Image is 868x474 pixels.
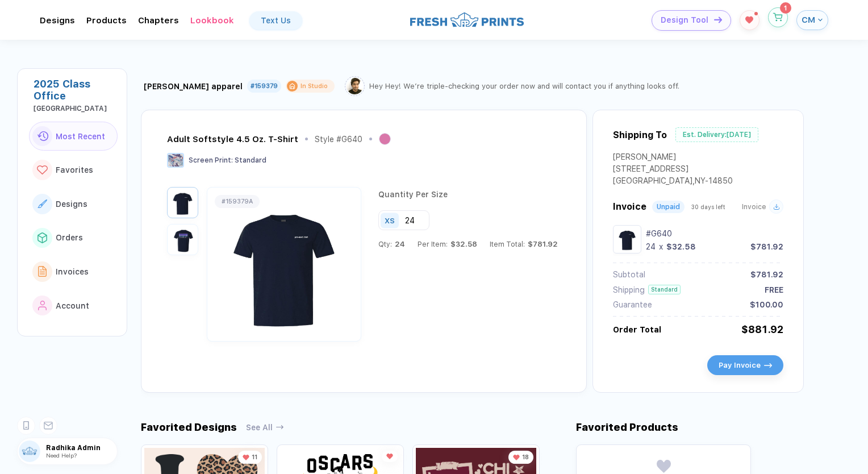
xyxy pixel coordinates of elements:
div: Standard [648,285,681,294]
div: [PERSON_NAME] [613,152,733,164]
div: Abilene Christian University [34,105,118,113]
span: $781.92 [525,240,558,248]
span: Invoices [56,267,89,276]
button: link to iconAccount [29,291,118,321]
div: [PERSON_NAME] apparel [144,82,243,91]
span: Designs [56,199,87,209]
span: Pay Invoice [719,361,761,369]
div: Favorited Designs [141,421,237,433]
span: 30 days left [691,203,725,210]
div: ChaptersToggle dropdown menu chapters [138,15,179,26]
div: ProductsToggle dropdown menu [86,15,127,26]
div: 24 [646,242,656,251]
img: link to icon [37,165,48,175]
img: Tariq.png [347,78,363,94]
div: [GEOGRAPHIC_DATA] , NY - 14850 [613,176,733,188]
a: Text Us [249,11,302,30]
div: x [658,242,664,251]
div: $781.92 [750,242,783,251]
div: DesignsToggle dropdown menu [40,15,75,26]
button: link to iconOrders [29,223,118,253]
div: # 159379A [222,198,253,205]
div: Lookbook [190,15,234,26]
div: Shipping [613,285,645,294]
img: 1756736923584ylzuc_nt_front.png [210,198,358,331]
img: Screen Print [167,153,184,168]
div: LookbookToggle dropdown menu chapters [190,15,234,26]
div: 18 [508,451,533,464]
span: 11 [252,454,257,461]
div: $881.92 [741,323,783,335]
img: icon [764,363,772,368]
button: Pay Invoiceicon [707,355,783,375]
img: 1756736923584ylzuc_nt_front.png [616,228,639,251]
div: $100.00 [750,300,783,309]
div: #159379 [251,82,278,90]
span: Need Help? [46,452,77,459]
img: icon [714,16,722,23]
span: Account [56,301,89,310]
div: Favorited Products [576,421,678,433]
span: Invoice [613,201,646,212]
button: link to iconDesigns [29,189,118,219]
div: Adult Softstyle 4.5 Oz. T-Shirt [167,134,298,144]
div: Guarantee [613,300,652,309]
div: Est. Delivery: [DATE] [675,127,758,142]
div: Order Total [613,325,661,334]
span: Screen Print : [189,156,233,164]
div: #G640 [646,229,783,238]
span: 1 [784,5,787,11]
div: Item Total: [490,240,558,248]
img: 1756736923584ylzuc_nt_front.png [170,190,195,215]
div: Shipping To [613,130,667,140]
button: See All [246,423,284,432]
button: link to iconFavorites [29,155,118,185]
div: In Studio [301,82,328,90]
span: Invoice [742,203,766,211]
div: Unpaid [657,203,680,211]
div: [STREET_ADDRESS] [613,164,733,176]
span: $32.58 [448,240,477,248]
span: Favorites [56,165,93,174]
div: Style # G640 [315,135,362,144]
img: user profile [19,440,40,462]
div: Quantity Per Size [378,190,558,210]
span: Orders [56,233,83,242]
img: link to icon [37,199,47,208]
span: Standard [235,156,266,164]
div: 11 [238,451,262,464]
span: 18 [522,454,529,461]
img: link to icon [37,131,48,141]
sup: 1 [754,12,758,15]
span: CM [802,15,815,25]
span: Design Tool [661,15,708,25]
div: Subtotal [613,270,645,279]
span: Most Recent [56,132,105,141]
div: Per Item: [418,240,477,248]
div: $781.92 [750,270,783,279]
span: Radhika Admin [46,444,117,452]
span: See All [246,423,273,432]
button: link to iconMost Recent [29,122,118,151]
div: 2025 Class Office [34,78,118,102]
button: CM [796,10,828,30]
sup: 1 [780,2,791,14]
span: 24 [392,240,405,248]
div: Hey Hey! We’re triple-checking your order now and will contact you if anything looks off. [369,82,679,90]
img: link to icon [37,232,47,243]
img: link to icon [38,301,47,311]
div: $32.58 [666,242,696,251]
div: Text Us [261,16,291,25]
div: XS [385,216,395,224]
button: Design Toolicon [652,10,731,31]
img: 1756736923584yzrdz_nt_back.png [170,227,195,252]
img: logo [410,11,524,28]
button: link to iconInvoices [29,257,118,286]
div: FREE [765,285,783,294]
div: Qty: [378,240,405,248]
img: link to icon [38,266,47,277]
